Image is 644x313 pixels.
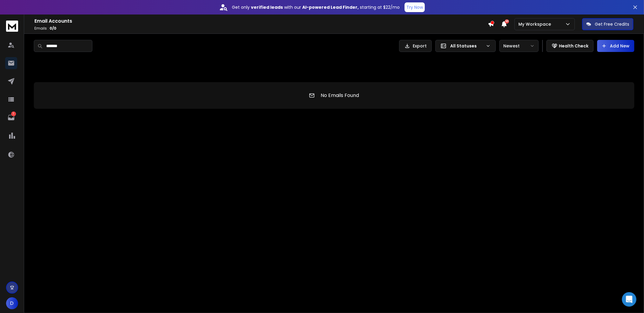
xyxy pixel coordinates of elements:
[582,18,633,30] button: Get Free Credits
[50,26,56,31] span: 0 / 0
[499,40,539,52] button: Newest
[595,21,629,27] p: Get Free Credits
[5,111,17,124] a: 1
[450,43,483,49] p: All Statuses
[321,92,359,99] p: No Emails Found
[11,111,16,116] p: 1
[6,21,18,32] img: logo
[597,40,634,52] button: Add New
[302,4,359,10] strong: AI-powered Lead Finder,
[251,4,283,10] strong: verified leads
[34,18,488,25] h1: Email Accounts
[6,297,18,309] button: D
[505,19,509,24] span: 50
[399,40,432,52] button: Export
[406,4,423,10] p: Try Now
[232,4,400,10] p: Get only with our starting at $22/mo
[622,292,636,307] div: Open Intercom Messenger
[34,26,488,31] p: Emails :
[546,40,594,52] button: Health Check
[559,43,588,49] p: Health Check
[405,2,425,12] button: Try Now
[518,21,553,27] p: My Workspace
